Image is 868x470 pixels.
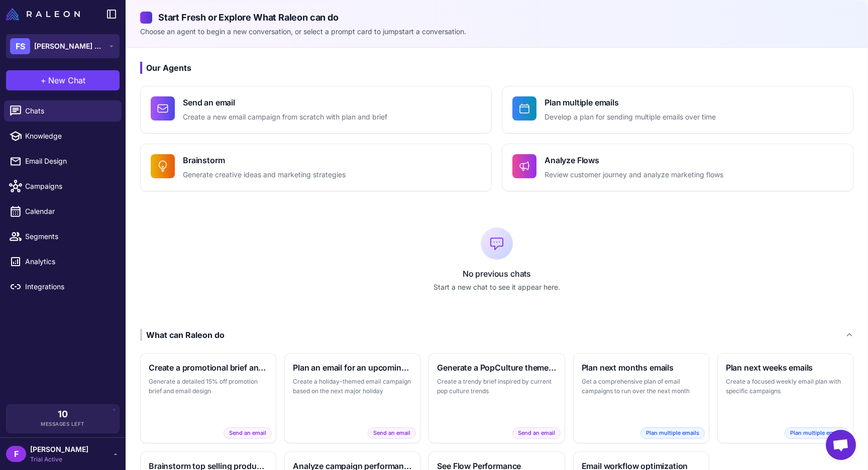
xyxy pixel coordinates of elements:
a: Knowledge [4,126,122,147]
button: FS[PERSON_NAME] Botanicals [6,34,120,58]
h4: Brainstorm [183,154,346,166]
p: Develop a plan for sending multiple emails over time [545,111,716,123]
button: Plan an email for an upcoming holidayCreate a holiday-themed email campaign based on the next maj... [284,353,420,443]
h4: Analyze Flows [545,154,723,166]
span: Send an email [368,427,416,439]
button: Create a promotional brief and emailGenerate a detailed 15% off promotion brief and email designS... [140,353,276,443]
div: What can Raleon do [140,329,225,341]
h4: Plan multiple emails [545,96,716,108]
a: Integrations [4,276,122,297]
span: Campaigns [25,181,114,192]
div: Open chat [826,430,856,460]
button: Generate a PopCulture themed briefCreate a trendy brief inspired by current pop culture trendsSen... [428,353,565,443]
span: New Chat [48,74,85,86]
a: Analytics [4,251,122,272]
h3: Plan next weeks emails [726,362,845,374]
span: Calendar [25,206,114,217]
h3: Plan next months emails [582,362,701,374]
p: Start a new chat to see it appear here. [140,282,853,293]
button: Plan next months emailsGet a comprehensive plan of email campaigns to run over the next monthPlan... [573,353,709,443]
span: Analytics [25,256,114,267]
span: Messages Left [41,420,85,428]
span: Plan multiple emails [640,427,705,439]
p: Create a focused weekly email plan with specific campaigns [726,377,845,396]
button: +New Chat [6,70,120,90]
span: Send an email [224,427,272,439]
span: + [41,74,46,86]
a: Campaigns [4,176,122,197]
h3: Plan an email for an upcoming holiday [293,362,412,374]
p: Create a holiday-themed email campaign based on the next major holiday [293,377,412,396]
h3: Create a promotional brief and email [149,362,268,374]
h2: Start Fresh or Explore What Raleon can do [140,11,853,24]
p: Create a new email campaign from scratch with plan and brief [183,111,387,123]
button: BrainstormGenerate creative ideas and marketing strategies [140,144,492,191]
h4: Send an email [183,96,387,108]
p: Choose an agent to begin a new conversation, or select a prompt card to jumpstart a conversation. [140,26,853,37]
div: FS [10,38,30,54]
button: Plan multiple emailsDevelop a plan for sending multiple emails over time [502,86,853,134]
span: Email Design [25,156,114,167]
a: Raleon Logo [6,8,84,20]
span: Integrations [25,281,114,292]
a: Segments [4,226,122,247]
h3: Our Agents [140,62,853,74]
span: 10 [58,410,68,419]
span: Plan multiple emails [785,427,849,439]
img: Raleon Logo [6,8,80,20]
button: Send an emailCreate a new email campaign from scratch with plan and brief [140,86,492,134]
p: Review customer journey and analyze marketing flows [545,169,723,181]
button: Analyze FlowsReview customer journey and analyze marketing flows [502,144,853,191]
p: No previous chats [140,268,853,280]
a: Calendar [4,201,122,222]
button: Plan next weeks emailsCreate a focused weekly email plan with specific campaignsPlan multiple emails [717,353,853,443]
span: Trial Active [30,455,88,464]
h3: Generate a PopCulture themed brief [437,362,556,374]
p: Get a comprehensive plan of email campaigns to run over the next month [582,377,701,396]
a: Chats [4,100,122,122]
span: Knowledge [25,131,114,142]
span: Chats [25,105,114,116]
p: Generate creative ideas and marketing strategies [183,169,346,181]
a: Email Design [4,151,122,172]
span: [PERSON_NAME] [30,444,88,455]
span: Segments [25,231,114,242]
span: [PERSON_NAME] Botanicals [34,41,104,52]
div: F [6,446,26,462]
p: Generate a detailed 15% off promotion brief and email design [149,377,268,396]
p: Create a trendy brief inspired by current pop culture trends [437,377,556,396]
span: Send an email [512,427,561,439]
